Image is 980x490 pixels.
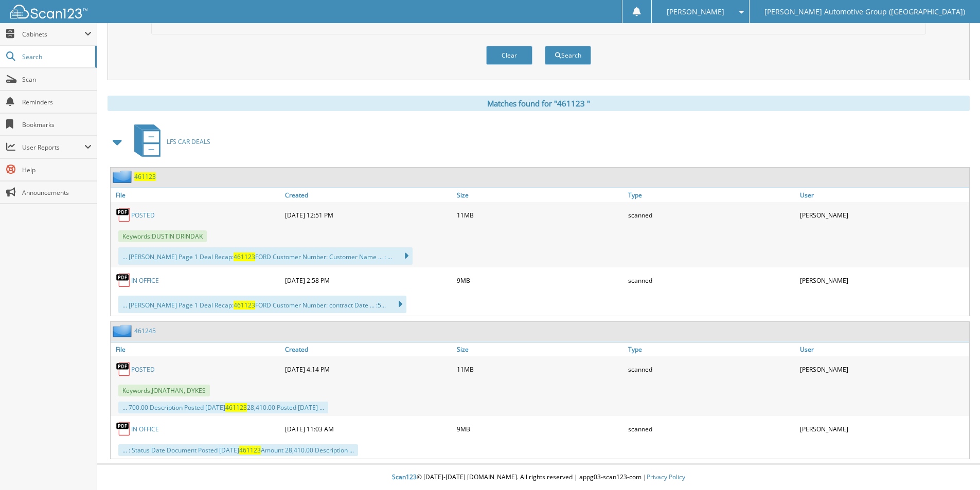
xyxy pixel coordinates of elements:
[486,46,532,65] button: Clear
[667,9,724,15] span: [PERSON_NAME]
[118,296,406,313] div: ... [PERSON_NAME] Page 1 Deal Recap: FORD Customer Number: contract Date ... :5...
[116,421,131,437] img: PDF.png
[118,402,328,413] div: ... 700.00 Description Posted [DATE] 28,410.00 Posted [DATE] ...
[626,205,797,225] div: scanned
[108,96,970,111] div: Matches found for "461123 "
[282,270,454,291] div: [DATE] 2:58 PM
[282,359,454,379] div: [DATE] 4:14 PM
[454,419,626,439] div: 9MB
[929,441,980,490] iframe: Chat Widget
[239,446,261,455] span: 461123
[22,75,92,84] span: Scan
[234,301,255,310] span: 461123
[282,188,454,202] a: Created
[116,273,131,288] img: PDF.png
[118,230,207,242] span: Keywords: D U S T I N D R I N D A K
[545,46,591,65] button: Search
[111,342,282,356] a: File
[626,270,797,291] div: scanned
[764,9,965,15] span: [PERSON_NAME] Automotive Group ([GEOGRAPHIC_DATA])
[454,342,626,356] a: Size
[22,98,92,106] span: Reminders
[22,52,90,61] span: Search
[113,170,134,183] img: folder2.png
[97,465,980,490] div: © [DATE]-[DATE] [DOMAIN_NAME]. All rights reserved | appg03-scan123-com |
[234,252,255,261] span: 461123
[118,385,210,396] span: Keywords: J O N A T H A N , D Y K E S
[116,361,131,377] img: PDF.png
[113,324,134,337] img: folder2.png
[131,425,159,433] a: IN OFFICE
[626,188,797,202] a: Type
[118,444,358,456] div: ... : Status Date Document Posted [DATE] Amount 28,410.00 Description ...
[454,188,626,202] a: Size
[797,419,969,439] div: [PERSON_NAME]
[647,473,685,481] a: Privacy Policy
[128,121,210,162] a: LFS CAR DEALS
[454,205,626,225] div: 11MB
[22,166,92,174] span: Help
[797,188,969,202] a: User
[10,5,87,19] img: scan123-logo-white.svg
[134,172,156,181] a: 461123
[282,205,454,225] div: [DATE] 12:51 PM
[282,342,454,356] a: Created
[626,359,797,379] div: scanned
[797,205,969,225] div: [PERSON_NAME]
[111,188,282,202] a: File
[454,359,626,379] div: 11MB
[282,419,454,439] div: [DATE] 11:03 AM
[626,419,797,439] div: scanned
[131,276,159,285] a: IN OFFICE
[392,473,417,481] span: Scan123
[626,342,797,356] a: Type
[797,359,969,379] div: [PERSON_NAME]
[22,120,92,129] span: Bookmarks
[797,270,969,291] div: [PERSON_NAME]
[131,365,155,374] a: POSTED
[116,207,131,223] img: PDF.png
[797,342,969,356] a: User
[167,137,210,146] span: L F S C A R D E A L S
[22,30,84,39] span: Cabinets
[131,211,155,220] a: POSTED
[225,403,247,412] span: 461123
[134,172,156,181] span: 4 6 1 1 2 3
[118,247,413,265] div: ... [PERSON_NAME] Page 1 Deal Recap: FORD Customer Number: Customer Name ... : ...
[454,270,626,291] div: 9MB
[22,143,84,152] span: User Reports
[22,188,92,197] span: Announcements
[134,326,156,335] a: 461245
